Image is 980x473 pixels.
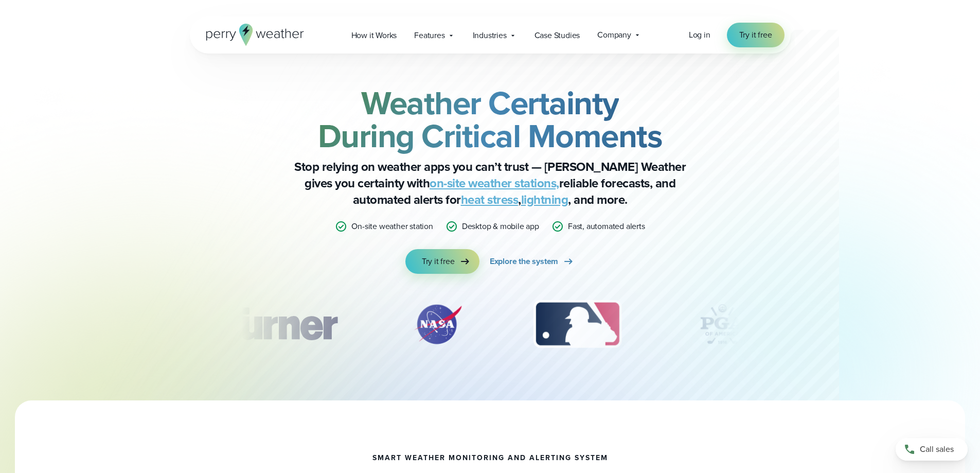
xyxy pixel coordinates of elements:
p: Fast, automated alerts [568,220,645,233]
img: MLB.svg [523,299,632,350]
div: 1 of 12 [206,299,352,350]
a: Case Studies [526,25,589,46]
h1: smart weather monitoring and alerting system [372,454,608,462]
a: Explore the system [490,249,575,274]
span: Try it free [422,255,455,268]
span: Company [597,29,631,41]
div: 2 of 12 [402,299,474,350]
span: Call sales [920,443,954,456]
a: lightning [521,190,568,209]
span: Features [414,29,444,42]
div: 3 of 12 [523,299,632,350]
p: Desktop & mobile app [462,220,539,233]
span: Try it free [739,29,772,41]
a: Log in [689,29,710,41]
strong: Weather Certainty During Critical Moments [318,79,663,160]
span: Explore the system [490,255,558,268]
div: slideshow [241,299,739,355]
span: How it Works [351,29,397,42]
span: Industries [473,29,507,42]
a: Call sales [896,438,968,461]
a: Try it free [727,23,785,47]
a: heat stress [461,190,519,209]
p: On-site weather station [351,220,433,233]
img: PGA.svg [681,299,763,350]
a: on-site weather stations, [430,174,559,192]
span: Case Studies [534,29,580,42]
span: Log in [689,29,710,41]
img: Turner-Construction_1.svg [206,299,352,350]
a: Try it free [405,249,479,274]
img: NASA.svg [402,299,474,350]
div: 4 of 12 [681,299,763,350]
a: How it Works [343,25,406,46]
p: Stop relying on weather apps you can’t trust — [PERSON_NAME] Weather gives you certainty with rel... [284,159,696,208]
